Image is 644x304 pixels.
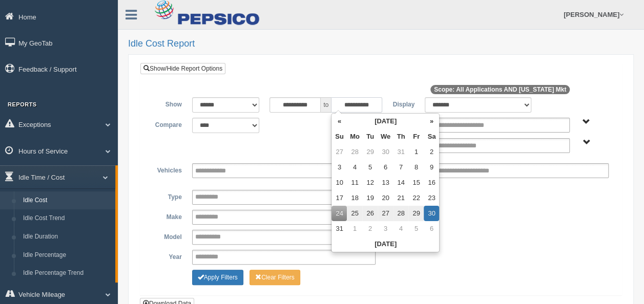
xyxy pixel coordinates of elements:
[393,175,408,190] td: 14
[18,264,115,283] a: Idle Percentage Trend
[331,160,347,175] td: 3
[362,144,378,160] td: 29
[393,190,408,206] td: 21
[148,118,187,130] label: Compare
[347,221,362,236] td: 1
[347,190,362,206] td: 18
[148,230,187,242] label: Model
[430,85,570,94] span: Scope: All Applications AND [US_STATE] Mkt
[378,129,393,144] th: We
[331,114,347,129] th: «
[424,129,439,144] th: Sa
[393,129,408,144] th: Th
[424,144,439,160] td: 2
[393,160,408,175] td: 7
[148,190,187,202] label: Type
[393,144,408,160] td: 31
[424,190,439,206] td: 23
[393,206,408,221] td: 28
[408,221,424,236] td: 5
[378,190,393,206] td: 20
[128,39,634,49] h2: Idle Cost Report
[408,190,424,206] td: 22
[362,206,378,221] td: 26
[408,175,424,190] td: 15
[424,160,439,175] td: 9
[424,206,439,221] td: 30
[408,144,424,160] td: 1
[18,228,115,246] a: Idle Duration
[148,210,187,222] label: Make
[347,144,362,160] td: 28
[140,63,225,74] a: Show/Hide Report Options
[331,144,347,160] td: 27
[424,175,439,190] td: 16
[148,250,187,262] label: Year
[148,163,187,176] label: Vehicles
[362,129,378,144] th: Tu
[381,97,420,110] label: Display
[331,221,347,236] td: 31
[347,206,362,221] td: 25
[331,129,347,144] th: Su
[331,175,347,190] td: 10
[378,175,393,190] td: 13
[393,221,408,236] td: 4
[347,160,362,175] td: 4
[378,206,393,221] td: 27
[331,236,439,252] th: [DATE]
[362,175,378,190] td: 12
[250,270,300,285] button: Change Filter Options
[362,160,378,175] td: 5
[347,129,362,144] th: Mo
[18,209,115,228] a: Idle Cost Trend
[347,114,424,129] th: [DATE]
[321,97,331,113] span: to
[331,190,347,206] td: 17
[424,221,439,236] td: 6
[192,270,243,285] button: Change Filter Options
[347,175,362,190] td: 11
[378,160,393,175] td: 6
[424,114,439,129] th: »
[378,221,393,236] td: 3
[362,221,378,236] td: 2
[408,160,424,175] td: 8
[408,206,424,221] td: 29
[362,190,378,206] td: 19
[331,206,347,221] td: 24
[148,97,187,110] label: Show
[18,246,115,265] a: Idle Percentage
[378,144,393,160] td: 30
[18,191,115,210] a: Idle Cost
[408,129,424,144] th: Fr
